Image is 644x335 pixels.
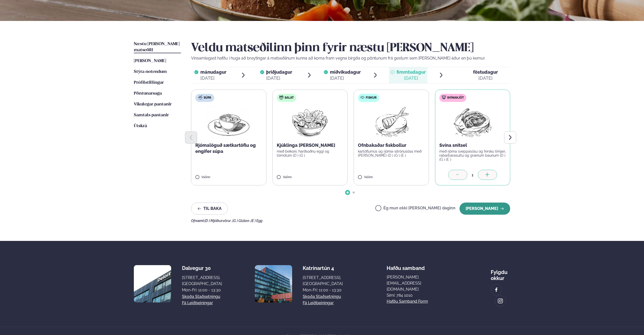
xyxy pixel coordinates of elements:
img: soup.svg [198,95,202,99]
div: [DATE] [330,75,361,81]
a: image alt [491,285,502,295]
p: Vinsamlegast hafðu í huga að breytingar á matseðlinum kunna að koma fram vegna birgða og pöntunum... [191,55,510,61]
p: Svína snitsel [439,142,506,148]
span: (D ) Mjólkurvörur , [204,219,232,223]
img: pork.svg [442,95,446,99]
a: Skoða staðsetningu [303,294,341,300]
img: Salad.png [288,106,332,138]
a: Vikulegar pantanir [134,101,172,107]
span: (E ) Egg [251,219,262,223]
a: Næstu [PERSON_NAME] matseðill [134,41,181,53]
span: mánudagur [200,69,226,75]
a: Fá leiðbeiningar [182,300,213,306]
a: Pöntunarsaga [134,91,162,97]
p: Rjómalöguð sætkartöflu og engifer súpa [195,142,262,154]
span: Næstu [PERSON_NAME] matseðill [134,42,180,52]
a: Hafðu samband form [387,298,428,304]
span: Stýra notendum [134,70,167,74]
img: image alt [134,265,171,302]
span: [PERSON_NAME] [134,59,166,63]
span: föstudagur [473,69,498,75]
a: Skoða staðsetningu [182,294,220,300]
a: [PERSON_NAME] [134,58,166,64]
button: Previous slide [185,131,197,144]
div: Mon-Fri: 11:00 - 13:30 [182,287,222,293]
span: Fiskur [366,96,377,100]
div: [DATE] [266,75,292,81]
p: kartöflumús og rjóma-sítrónusósa með [PERSON_NAME] (D ) (G ) (E ) [358,149,425,157]
p: með beikoni, harðsoðnu eggi og tómötum (D ) (G ) [277,149,344,157]
a: Stýra notendum [134,69,167,75]
img: image alt [255,265,292,302]
span: Go to slide 1 [347,191,349,193]
span: (G ) Glúten , [232,219,251,223]
a: [PERSON_NAME][EMAIL_ADDRESS][DOMAIN_NAME] [387,274,447,292]
p: Kjúklinga [PERSON_NAME] [277,142,344,148]
img: salad.svg [279,95,283,99]
a: Fá leiðbeiningar [303,300,334,306]
span: Samtals pantanir [134,113,169,117]
button: Next slide [504,131,516,144]
button: [PERSON_NAME] [459,203,510,215]
p: Ofnbakaðar fiskbollur [358,142,425,148]
img: Soup.png [206,106,251,138]
span: Hafðu samband [387,261,425,271]
a: Útskrá [134,123,147,129]
span: Svínakjöt [447,96,464,100]
div: [STREET_ADDRESS], [GEOGRAPHIC_DATA] [182,275,222,287]
span: þriðjudagur [266,69,292,75]
a: Prófílstillingar [134,80,164,86]
span: Go to slide 2 [353,191,355,193]
img: image alt [498,298,503,304]
div: [STREET_ADDRESS], [GEOGRAPHIC_DATA] [303,275,343,287]
p: Sími: 784 1010 [387,292,447,298]
span: Vikulegar pantanir [134,102,172,106]
div: [DATE] [396,75,426,81]
a: image alt [495,296,506,306]
div: [DATE] [473,75,498,81]
div: Ofnæmi: [191,219,510,223]
span: Útskrá [134,124,147,128]
img: image alt [494,287,499,293]
button: Til baka [191,203,228,215]
div: Dalvegur 30 [182,265,222,271]
span: Salat [285,96,294,100]
img: fish.svg [360,95,364,99]
img: Pork-Meat.png [450,106,495,138]
span: miðvikudagur [330,69,361,75]
div: Katrínartún 4 [303,265,343,271]
div: 1 [467,172,478,178]
div: Mon-Fri: 11:00 - 13:30 [303,287,343,293]
span: fimmtudagur [396,69,426,75]
div: Fylgdu okkur [491,265,510,281]
img: Fish.png [369,106,414,138]
div: [DATE] [200,75,226,81]
span: Pöntunarsaga [134,91,162,96]
a: Samtals pantanir [134,112,169,118]
p: með rjóma sveppasósu og fersku timjan, rabarbarasultu og grænum baunum (D ) (G ) (E ) [439,149,506,161]
span: Prófílstillingar [134,80,164,85]
span: Súpa [204,96,211,100]
h2: Veldu matseðilinn þinn fyrir næstu [PERSON_NAME] [191,41,510,55]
